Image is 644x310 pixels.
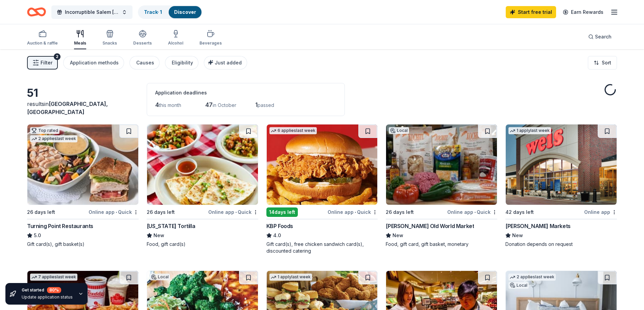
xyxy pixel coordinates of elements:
[168,27,183,49] button: Alcohol
[583,30,617,44] button: Search
[65,8,119,16] span: Incorruptible Salem [DATE]
[602,59,611,67] span: Sort
[144,9,162,15] a: Track· 1
[266,241,378,254] div: Gift card(s), free chicken sandwich card(s), discounted catering
[159,102,181,108] span: this month
[174,9,196,15] a: Discover
[269,127,317,134] div: 6 applies last week
[386,124,497,248] a: Image for Livoti's Old World MarketLocal26 days leftOnline app•Quick[PERSON_NAME] Old World Marke...
[508,282,529,289] div: Local
[199,40,222,46] div: Beverages
[386,208,414,216] div: 26 days left
[22,294,73,300] div: Update application status
[27,27,58,49] button: Auction & raffle
[208,208,258,216] div: Online app Quick
[27,40,58,46] div: Auction & raffle
[27,4,46,20] a: Home
[447,208,497,216] div: Online app Quick
[328,208,378,216] div: Online app Quick
[34,231,41,239] span: 5.0
[267,124,378,205] img: Image for KBP Foods
[508,274,556,281] div: 2 applies last week
[355,209,356,215] span: •
[474,209,476,215] span: •
[269,274,312,281] div: 1 apply last week
[47,287,61,293] div: 80 %
[255,101,258,108] span: 1
[155,101,159,108] span: 4
[22,287,73,293] div: Get started
[266,124,378,254] a: Image for KBP Foods6 applieslast week14days leftOnline app•QuickKBP Foods4.0Gift card(s), free ch...
[54,53,61,60] div: 2
[386,241,497,248] div: Food, gift card, gift basket, monetary
[165,56,198,69] button: Eligibility
[147,208,175,216] div: 26 days left
[27,100,139,116] div: results
[27,86,139,100] div: 51
[30,135,77,142] div: 2 applies last week
[389,127,409,134] div: Local
[505,208,534,216] div: 42 days left
[70,59,119,67] div: Application methods
[147,241,258,248] div: Food, gift card(s)
[136,59,154,67] div: Causes
[102,27,117,49] button: Snacks
[63,56,124,69] button: Application methods
[27,101,108,115] span: in
[588,56,617,69] button: Sort
[386,222,474,230] div: [PERSON_NAME] Old World Market
[150,274,170,280] div: Local
[584,208,617,216] div: Online app
[505,222,571,230] div: [PERSON_NAME] Markets
[27,124,139,248] a: Image for Turning Point RestaurantsTop rated2 applieslast week26 days leftOnline app•QuickTurning...
[89,208,139,216] div: Online app Quick
[205,101,213,108] span: 47
[595,33,612,41] span: Search
[129,56,160,69] button: Causes
[512,231,523,239] span: New
[506,6,556,18] a: Start free trial
[74,40,86,46] div: Meals
[147,124,258,248] a: Image for California Tortilla26 days leftOnline app•Quick[US_STATE] TortillaNewFood, gift card(s)
[147,222,195,230] div: [US_STATE] Tortilla
[392,231,403,239] span: New
[27,222,93,230] div: Turning Point Restaurants
[155,89,336,97] div: Application deadlines
[41,59,52,67] span: Filter
[27,56,58,69] button: Filter2
[147,124,258,205] img: Image for California Tortilla
[133,40,152,46] div: Desserts
[213,102,236,108] span: in October
[133,27,152,49] button: Desserts
[508,127,551,134] div: 1 apply last week
[27,208,55,216] div: 26 days left
[199,27,222,49] button: Beverages
[153,231,164,239] span: New
[215,60,242,65] span: Just added
[235,209,237,215] span: •
[204,56,247,69] button: Just added
[102,40,117,46] div: Snacks
[505,241,617,248] div: Donation depends on request
[506,124,617,205] img: Image for Weis Markets
[266,207,298,217] div: 14 days left
[138,5,202,19] button: Track· 1Discover
[505,124,617,248] a: Image for Weis Markets1 applylast week42 days leftOnline app[PERSON_NAME] MarketsNewDonation depe...
[559,6,607,18] a: Earn Rewards
[273,231,281,239] span: 4.0
[116,209,117,215] span: •
[266,222,293,230] div: KBP Foods
[386,124,497,205] img: Image for Livoti's Old World Market
[51,5,133,19] button: Incorruptible Salem [DATE]
[172,59,193,67] div: Eligibility
[27,241,139,248] div: Gift card(s), gift basket(s)
[74,27,86,49] button: Meals
[168,40,183,46] div: Alcohol
[30,127,59,134] div: Top rated
[27,101,108,115] span: [GEOGRAPHIC_DATA], [GEOGRAPHIC_DATA]
[258,102,274,108] span: passed
[27,124,138,205] img: Image for Turning Point Restaurants
[30,274,77,281] div: 7 applies last week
